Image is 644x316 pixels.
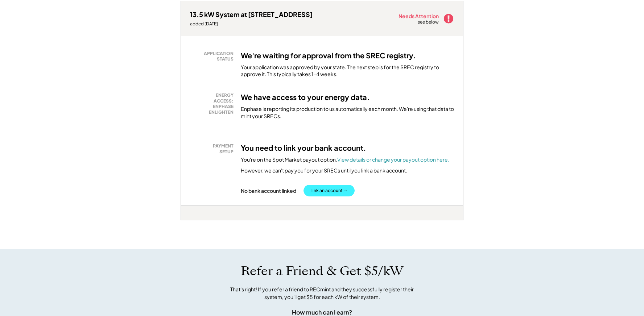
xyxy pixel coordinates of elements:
div: PAYMENT SETUP [194,143,234,154]
div: However, we can't pay you for your SRECs until you link a bank account. [241,167,407,174]
h3: We're waiting for approval from the SREC registry. [241,51,416,60]
div: 13.5 kW System at [STREET_ADDRESS] [190,10,313,18]
div: You're on the Spot Market payout option. [241,156,449,163]
div: That's right! If you refer a friend to RECmint and they successfully register their system, you'l... [222,286,422,301]
div: Enphase is reporting its production to us automatically each month. We're using that data to mint... [241,105,454,120]
div: see below [418,19,439,25]
div: No bank account linked [241,187,296,194]
button: Link an account → [304,185,355,196]
div: Your application was approved by your state. The next step is for the SREC registry to approve it... [241,64,454,78]
div: jxjrcmhe - VA Distributed [181,220,205,223]
a: View details or change your payout option here. [337,156,449,163]
h3: We have access to your energy data. [241,92,370,102]
div: APPLICATION STATUS [194,51,234,62]
div: added [DATE] [190,21,313,27]
div: Needs Attention [399,13,439,18]
h1: Refer a Friend & Get $5/kW [241,263,403,279]
div: ENERGY ACCESS: ENPHASE ENLIGHTEN [194,92,234,115]
h3: You need to link your bank account. [241,143,366,153]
